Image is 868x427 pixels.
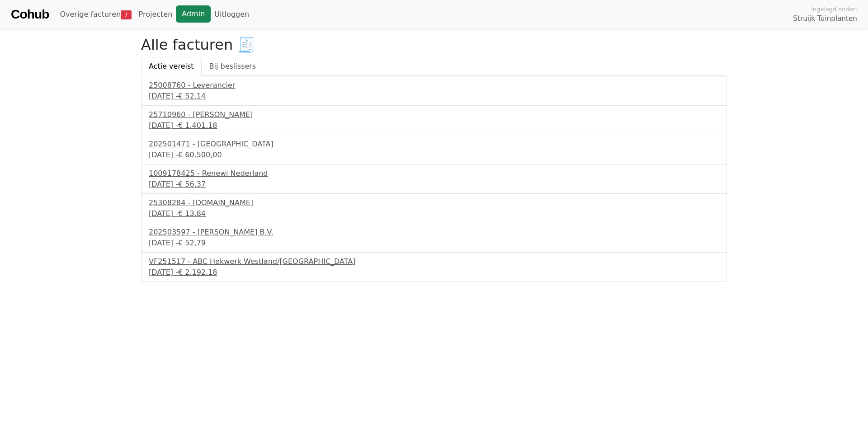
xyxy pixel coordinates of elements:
a: Actie vereist [141,57,202,76]
a: Overige facturen7 [56,5,135,23]
a: Uitloggen [211,5,253,23]
a: 202503597 - [PERSON_NAME] B.V.[DATE] -€ 52,79 [149,227,719,249]
span: € 60.500,00 [178,150,222,159]
span: Struijk Tuinplanten [793,14,857,24]
a: 202501471 - [GEOGRAPHIC_DATA][DATE] -€ 60.500,00 [149,139,719,160]
div: [DATE] - [149,179,719,190]
a: 1009178425 - Renewi Nederland[DATE] -€ 56,37 [149,168,719,190]
div: 1009178425 - Renewi Nederland [149,168,719,179]
span: € 56,37 [178,180,206,188]
span: € 52,79 [178,239,206,247]
div: VF251517 - ABC Hekwerk Westland/[GEOGRAPHIC_DATA] [149,256,719,267]
span: € 52,14 [178,92,206,100]
span: € 1.401,18 [178,121,217,130]
span: 7 [121,10,131,19]
span: Ingelogd onder: [811,5,857,14]
div: 202501471 - [GEOGRAPHIC_DATA] [149,139,719,150]
div: [DATE] - [149,91,719,102]
div: 25308284 - [DOMAIN_NAME] [149,197,719,208]
div: [DATE] - [149,267,719,278]
div: 25008760 - Leverancier [149,80,719,91]
div: 202503597 - [PERSON_NAME] B.V. [149,227,719,238]
span: € 2.192,18 [178,268,217,277]
a: Admin [176,5,211,23]
div: 25710960 - [PERSON_NAME] [149,109,719,120]
div: [DATE] - [149,238,719,249]
a: 25308284 - [DOMAIN_NAME][DATE] -€ 13,84 [149,197,719,219]
span: € 13,84 [178,209,206,218]
div: [DATE] - [149,120,719,131]
h2: Alle facturen 🧾 [141,36,727,53]
a: VF251517 - ABC Hekwerk Westland/[GEOGRAPHIC_DATA][DATE] -€ 2.192,18 [149,256,719,278]
a: 25710960 - [PERSON_NAME][DATE] -€ 1.401,18 [149,109,719,131]
a: Bij beslissers [202,57,264,76]
a: Cohub [11,4,49,25]
a: Projecten [135,5,176,23]
div: [DATE] - [149,150,719,160]
a: 25008760 - Leverancier[DATE] -€ 52,14 [149,80,719,102]
div: [DATE] - [149,208,719,219]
